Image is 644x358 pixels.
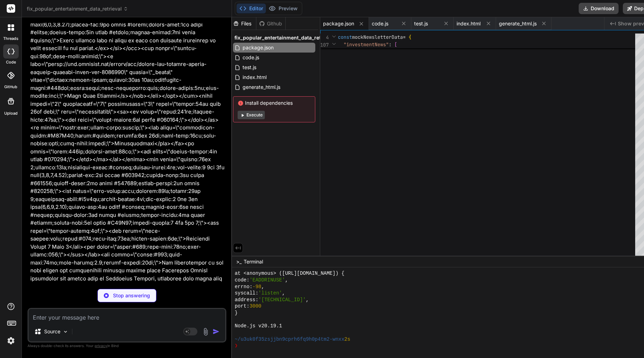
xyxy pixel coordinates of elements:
[579,3,619,14] button: Download
[113,292,150,299] p: Stop answering
[352,34,403,40] span: mockNewsletterData
[242,43,274,52] span: package.json
[250,277,285,284] span: 'EADDRINUSE'
[235,323,282,329] span: Node.js v20.19.1
[344,336,350,343] span: 2s
[258,297,306,303] span: '[TECHNICAL_ID]'
[242,53,260,62] span: code.js
[4,84,17,90] label: GitHub
[320,41,329,49] span: 107
[237,4,266,13] button: Editor
[213,328,220,335] img: icon
[235,290,258,297] span: syscall:
[235,303,250,310] span: port:
[256,20,285,27] div: Github
[235,342,238,349] span: ❯
[234,34,334,41] span: fix_popular_entertainment_data_retrieval
[389,41,392,48] span: :
[238,99,311,107] span: Install dependencies
[95,344,107,348] span: privacy
[235,297,258,303] span: address:
[323,20,354,27] span: package.json
[282,290,285,297] span: ,
[62,329,68,335] img: Pick Models
[235,284,252,290] span: errno:
[235,270,345,277] span: at <anonymous> ([URL][DOMAIN_NAME]) {
[414,20,428,27] span: test.js
[4,110,18,116] label: Upload
[6,59,16,65] label: code
[252,284,261,290] span: -98
[320,34,329,41] span: 4
[266,4,300,13] button: Preview
[306,297,309,303] span: ,
[238,111,265,119] button: Execute
[235,277,250,284] span: code:
[242,73,267,81] span: index.html
[499,20,537,27] span: generate_html.js
[236,258,241,265] span: >_
[3,36,18,42] label: threads
[344,41,389,48] span: "investmentNews"
[372,20,388,27] span: code.js
[44,328,60,335] p: Source
[244,258,263,265] span: Terminal
[250,303,262,310] span: 3000
[235,336,345,343] span: ~/u3uk0f35zsjjbn9cprh6fq9h0p4tm2-wnxx
[403,34,406,40] span: =
[28,342,226,349] p: Always double-check its answers. Your in Bind
[285,277,288,284] span: ,
[27,5,128,12] span: fix_popular_entertainment_data_retrieval
[457,20,481,27] span: index.html
[202,328,210,336] img: attachment
[5,335,17,347] img: settings
[230,20,256,27] div: Files
[394,41,397,48] span: [
[409,34,411,40] span: {
[261,284,264,290] span: ,
[242,63,257,72] span: test.js
[235,310,238,316] span: }
[258,290,282,297] span: 'listen'
[242,83,281,91] span: generate_html.js
[338,34,352,40] span: const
